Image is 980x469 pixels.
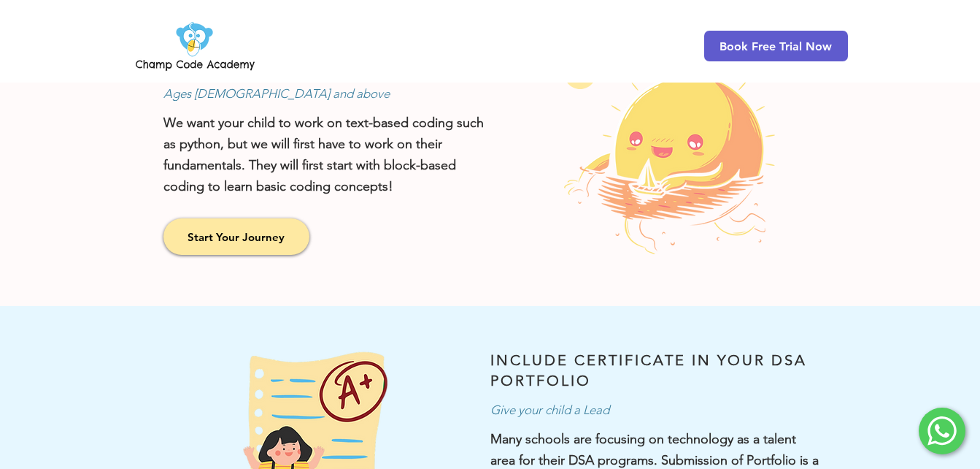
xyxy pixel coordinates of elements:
img: Online Coding Class for Primary 3 and Above [564,61,775,254]
span: Give your child a Lead [490,403,609,417]
span: Start Your Journey [188,229,285,245]
img: Champ Code Academy Logo PNG.png [133,18,258,75]
p: We want your child to work on text-based coding such as python, but we will first have to work on... [163,113,492,197]
a: Start Your Journey [163,218,309,255]
a: Book Free Trial Now [704,31,848,61]
span: INCLUDE CERTIFICATE IN YOUR DSA PORTFOLIO [490,351,807,389]
span: Book Free Trial Now [719,39,832,53]
span: Ages [DEMOGRAPHIC_DATA] and above [163,86,390,101]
